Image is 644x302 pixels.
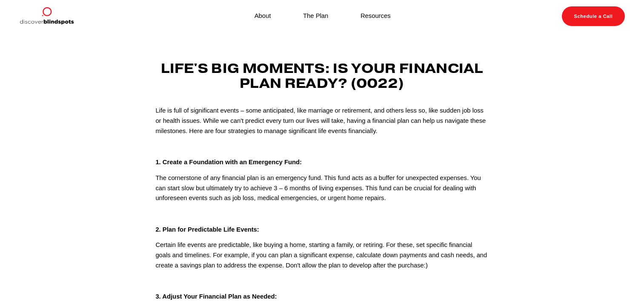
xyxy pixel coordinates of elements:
a: Schedule a Call [562,6,624,26]
a: Resources [361,11,391,22]
a: The Plan [303,11,328,22]
a: About [255,11,271,22]
strong: 1. Create a Foundation with an Emergency Fund: [155,159,302,166]
p: Life is full of significant events – some anticipated, like marriage or retirement, and others le... [155,106,488,136]
strong: 2. Plan for Predictable Life Events: [155,226,259,233]
strong: Life's Big Moments: Is Your Financial Plan Ready? (0022) [161,60,486,92]
p: Certain life events are predictable, like buying a home, starting a family, or retiring. For thes... [155,240,488,270]
p: The cornerstone of any financial plan is an emergency fund. This fund acts as a buffer for unexpe... [155,173,488,203]
img: Discover Blind Spots [19,6,74,26]
strong: 3. Adjust Your Financial Plan as Needed: [155,293,277,300]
